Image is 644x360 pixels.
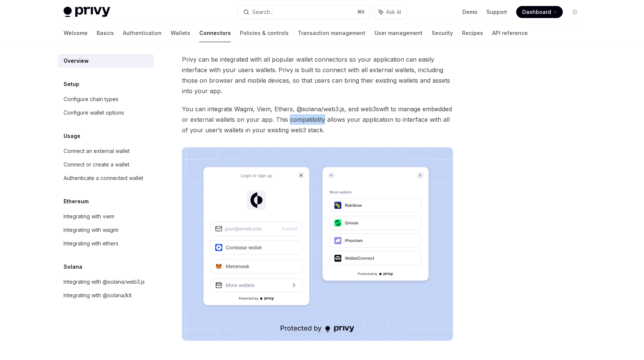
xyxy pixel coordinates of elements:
[432,24,453,42] a: Security
[386,8,401,16] span: Ask AI
[58,223,154,237] a: Integrating with wagmi
[199,24,231,42] a: Connectors
[64,291,132,300] div: Integrating with @solana/kit
[252,8,273,17] div: Search...
[374,24,423,42] a: User management
[64,212,114,221] div: Integrating with viem
[298,24,365,42] a: Transaction management
[58,275,154,289] a: Integrating with @solana/web3.js
[64,7,110,17] img: light logo
[64,277,145,286] div: Integrating with @solana/web3.js
[64,132,80,141] h5: Usage
[171,24,190,42] a: Wallets
[182,147,453,341] img: Connectors3
[462,24,483,42] a: Recipes
[64,225,118,234] div: Integrating with wagmi
[64,80,79,89] h5: Setup
[522,8,551,16] span: Dashboard
[182,54,453,96] span: Privy can be integrated with all popular wallet connectors so your application can easily interfa...
[58,171,154,185] a: Authenticate a connected wallet
[58,237,154,250] a: Integrating with ethers
[58,289,154,302] a: Integrating with @solana/kit
[64,108,124,117] div: Configure wallet options
[569,6,581,18] button: Toggle dark mode
[64,239,118,248] div: Integrating with ethers
[64,56,89,65] div: Overview
[58,210,154,223] a: Integrating with viem
[373,5,406,19] button: Ask AI
[64,24,88,42] a: Welcome
[58,54,154,68] a: Overview
[516,6,563,18] a: Dashboard
[58,106,154,119] a: Configure wallet options
[64,197,89,206] h5: Ethereum
[182,104,453,135] span: You can integrate Wagmi, Viem, Ethers, @solana/web3.js, and web3swift to manage embedded or exter...
[64,95,118,104] div: Configure chain types
[123,24,162,42] a: Authentication
[462,8,477,16] a: Demo
[238,5,370,19] button: Search...⌘K
[58,144,154,158] a: Connect an external wallet
[64,174,143,183] div: Authenticate a connected wallet
[64,160,129,169] div: Connect or create a wallet
[486,8,507,16] a: Support
[58,92,154,106] a: Configure chain types
[64,262,82,271] h5: Solana
[492,24,528,42] a: API reference
[357,9,365,15] span: ⌘ K
[240,24,289,42] a: Policies & controls
[64,147,130,156] div: Connect an external wallet
[97,24,114,42] a: Basics
[58,158,154,171] a: Connect or create a wallet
